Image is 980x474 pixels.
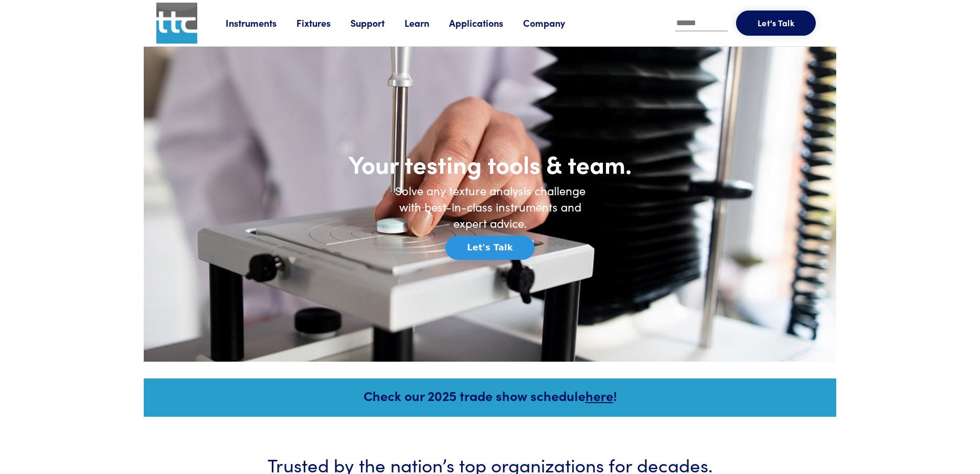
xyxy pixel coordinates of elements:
[736,10,816,36] button: Let's Talk
[226,16,296,29] a: Instruments
[280,149,700,179] h1: Your testing tools & team.
[445,236,534,260] button: Let's Talk
[449,16,523,29] a: Applications
[158,386,822,405] h5: Check our 2025 trade show schedule !
[585,386,613,405] a: here
[156,3,197,44] img: ttc_logo_1x1_v1.0.png
[523,16,585,29] a: Company
[350,16,404,29] a: Support
[404,16,449,29] a: Learn
[385,183,595,231] h6: Solve any texture analysis challenge with best-in-class instruments and expert advice.
[296,16,350,29] a: Fixtures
